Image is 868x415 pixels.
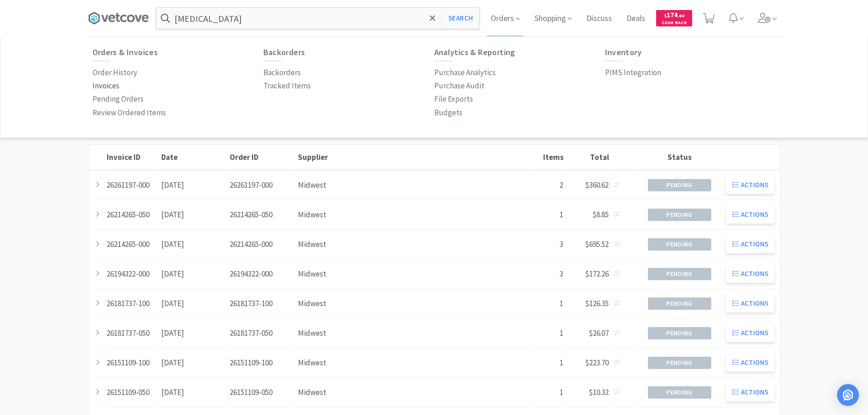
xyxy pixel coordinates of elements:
div: 1 [534,322,566,345]
p: Purchase Audit [434,80,484,92]
p: Budgets [434,107,462,119]
button: Actions [726,294,775,313]
a: Purchase Analytics [434,66,496,79]
div: 26214265-000 [227,233,296,256]
p: File Exports [434,93,473,105]
div: 26181737-100 [227,292,296,315]
button: Actions [726,176,775,194]
div: 3 [534,262,566,286]
div: Invoice ID [107,152,157,162]
div: 1 [534,381,566,404]
div: 26181737-100 [104,292,159,315]
div: 26261197-000 [227,174,296,197]
h6: Inventory [605,48,776,57]
div: Midwest [296,203,534,226]
div: Midwest [296,233,534,256]
div: [DATE] [159,351,227,374]
div: 26194322-000 [227,262,296,286]
button: Actions [726,354,775,372]
div: 1 [534,351,566,374]
a: Deals [623,15,649,23]
div: 3 [534,233,566,256]
button: Actions [726,383,775,401]
div: 26194322-000 [104,262,159,286]
button: Actions [726,205,775,224]
div: 26151109-050 [104,381,159,404]
a: Backorders [263,66,301,79]
a: Discuss [583,15,616,23]
div: 26214265-050 [227,203,296,226]
a: File Exports [434,92,473,106]
div: Midwest [296,351,534,374]
div: [DATE] [159,292,227,315]
div: [DATE] [159,322,227,345]
span: Pending [648,387,711,398]
div: 2 [534,174,566,197]
div: Order ID [230,152,293,162]
a: Invoice Uploads [277,37,334,65]
div: 26261197-000 [104,174,159,197]
p: Tracked Items [263,80,311,92]
p: Pending Orders [92,93,144,105]
a: Dashboard [88,37,128,65]
div: Midwest [296,381,534,404]
div: Date [161,152,225,162]
span: $695.52 [585,239,609,249]
span: Pending [648,268,711,280]
div: [DATE] [159,262,227,286]
input: Search by item, sku, manufacturer, ingredient, size... [156,8,479,29]
div: 26214265-050 [104,203,159,226]
div: 26151109-100 [227,351,296,374]
div: Midwest [296,262,534,286]
p: PIMS Integration [605,67,661,79]
div: 1 [534,292,566,315]
a: Invoices [151,37,182,65]
div: Items [536,152,564,162]
div: [DATE] [159,174,227,197]
p: Review Ordered Items [92,107,166,119]
div: Supplier [298,152,532,162]
div: Midwest [296,292,534,315]
span: $ [664,13,667,19]
button: Actions [726,235,775,253]
p: Backorders [263,67,301,79]
div: [DATE] [159,203,227,226]
div: Status [641,152,719,162]
h6: Analytics & Reporting [434,48,605,57]
a: $174.60Cash Back [656,6,692,31]
a: Order History [92,66,137,79]
div: Open Intercom Messenger [837,384,859,406]
div: 26214265-000 [104,233,159,256]
div: Total [568,152,609,162]
span: Pending [648,328,711,339]
a: Invoice Items [205,37,254,65]
span: Pending [648,239,711,250]
button: Actions [726,324,775,342]
span: $10.32 [589,387,609,397]
button: Actions [726,265,775,283]
span: $126.35 [585,298,609,308]
div: 1 [534,203,566,226]
span: $172.26 [585,269,609,279]
span: Pending [648,357,711,369]
p: Invoices [92,80,119,92]
span: $26.07 [589,328,609,338]
a: Pending Orders [92,92,144,106]
a: Purchase Audit [434,79,484,92]
div: Midwest [296,174,534,197]
h6: Backorders [263,48,434,57]
a: Review Ordered Items [92,106,166,119]
span: Pending [648,298,711,309]
span: $360.62 [585,180,609,190]
a: Budgets [434,106,462,119]
span: $223.70 [585,358,609,368]
a: Tracked Items [263,79,311,92]
a: Invoices [92,79,119,92]
p: Order History [92,67,137,79]
span: . 60 [678,13,684,19]
h6: Orders & Invoices [92,48,263,57]
div: Midwest [296,322,534,345]
div: [DATE] [159,381,227,404]
div: 26151109-050 [227,381,296,404]
span: Cash Back [662,20,687,26]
